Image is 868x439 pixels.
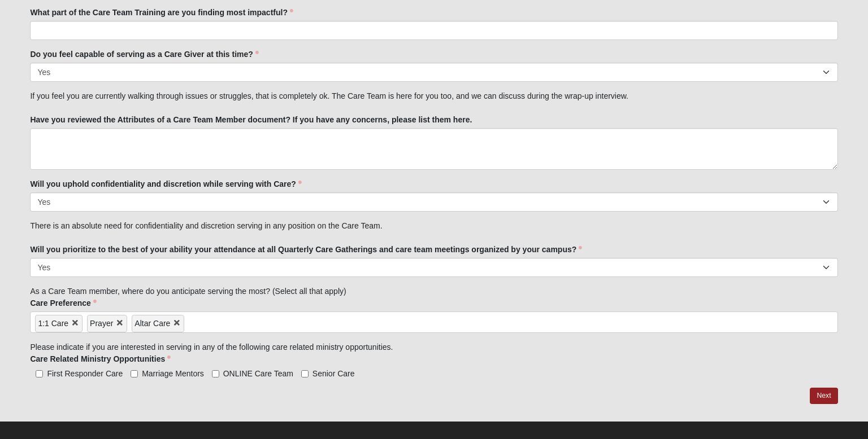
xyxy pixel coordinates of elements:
[301,370,309,377] input: Senior Care
[30,244,582,255] label: Will you prioritize to the best of your ability your attendance at all Quarterly Care Gatherings ...
[90,319,113,328] span: Prayer
[142,369,204,378] span: Marriage Mentors
[36,370,43,377] input: First Responder Care
[30,114,472,125] label: Have you reviewed the Attributes of a Care Team Member document? If you have any concerns, please...
[134,319,170,328] span: Altar Care
[810,388,837,404] a: Next
[47,369,123,378] span: First Responder Care
[30,7,293,18] label: What part of the Care Team Training are you finding most impactful?
[131,370,138,377] input: Marriage Mentors
[30,297,96,309] label: Care Preference
[30,49,258,60] label: Do you feel capable of serving as a Care Giver at this time?
[30,353,171,365] label: Care Related Ministry Opportunities
[38,319,68,328] span: 1:1 Care
[212,370,219,377] input: ONLINE Care Team
[30,178,301,190] label: Will you uphold confidentiality and discretion while serving with Care?
[223,369,293,378] span: ONLINE Care Team
[313,369,355,378] span: Senior Care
